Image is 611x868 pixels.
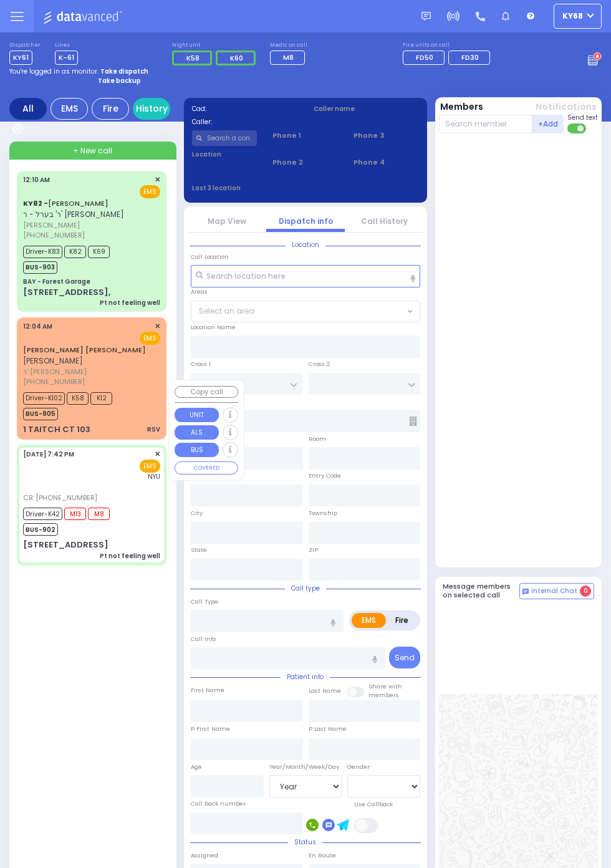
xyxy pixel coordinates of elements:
label: Last 3 location [192,183,306,193]
div: RSV [147,425,160,434]
span: ר' [PERSON_NAME] [23,367,156,377]
button: +Add [532,115,564,133]
button: Send [389,647,420,668]
label: Call Location [191,253,229,261]
span: ר' בערל - ר' [PERSON_NAME] [23,209,124,219]
label: Medic on call [270,42,309,49]
button: ky68 [554,4,602,29]
span: 0 [580,586,591,597]
strong: Take backup [98,76,141,85]
span: You're logged in as monitor. [9,67,99,76]
div: Pt not feeling well [100,551,160,561]
label: Fire units on call [403,42,494,49]
label: First Name [191,686,224,695]
label: Age [191,763,202,771]
span: Patient info [281,672,330,682]
label: Last Name [309,687,341,695]
span: EMS [140,460,160,473]
label: State [191,546,207,554]
span: K12 [90,392,112,405]
span: members [368,691,399,699]
label: Location Name [191,323,236,332]
label: Dispatcher [9,42,41,49]
div: BAY - Forest Garage [23,277,90,286]
input: Search a contact [192,130,257,146]
label: Caller name [314,104,420,113]
span: BUS-905 [23,408,58,420]
span: Location [286,240,325,249]
span: M13 [64,508,86,520]
a: Call History [361,216,408,226]
span: BUS-902 [23,523,58,536]
span: CB: [PHONE_NUMBER] [23,493,97,503]
span: + New call [73,145,112,157]
button: UNIT [175,408,219,422]
div: [STREET_ADDRESS], [23,286,110,299]
label: Fire [385,613,418,628]
button: BUS [175,443,219,457]
label: En Route [309,851,336,860]
span: K69 [88,246,110,258]
span: BUS-903 [23,261,57,274]
div: [STREET_ADDRESS] [23,539,108,551]
span: Send text [567,113,598,122]
span: Driver-K102 [23,392,65,405]
a: [PERSON_NAME] [23,198,108,208]
span: NYU [148,472,160,481]
label: Township [309,509,337,518]
div: Pt not feeling well [100,298,160,307]
span: ky68 [562,11,583,22]
h5: Message members on selected call [443,582,520,599]
button: Copy call [175,386,238,398]
span: EMS [140,332,160,345]
span: Status [288,837,322,847]
span: Internal Chat [531,587,577,596]
img: comment-alt.png [522,589,529,595]
label: Lines [55,42,78,49]
div: Fire [92,98,129,120]
label: Use Callback [354,800,393,809]
span: M8 [283,52,294,62]
label: Cross 1 [191,360,211,369]
label: Gender [347,763,370,771]
span: K82 [64,246,86,258]
label: Call back number [191,799,246,808]
span: Phone 3 [354,130,419,141]
span: KY82 - [23,198,48,208]
input: Search member [439,115,533,133]
span: K-61 [55,51,78,65]
strong: Take dispatch [100,67,148,76]
a: Dispatch info [279,216,333,226]
label: P First Name [191,725,230,733]
label: Room [309,435,326,443]
span: 12:04 AM [23,322,52,331]
a: [PERSON_NAME] [PERSON_NAME] [23,345,146,355]
span: [PERSON_NAME] [23,355,83,366]
button: Notifications [536,100,597,113]
span: Call type [285,584,326,593]
div: EMS [51,98,88,120]
label: Cross 2 [309,360,330,369]
label: Entry Code [309,471,341,480]
span: EMS [140,185,160,198]
span: 12:10 AM [23,175,50,185]
a: History [133,98,170,120]
span: ✕ [155,175,160,185]
label: Assigned [191,851,218,860]
span: Other building occupants [409,417,417,426]
span: [PHONE_NUMBER] [23,377,85,387]
label: Call Type [191,597,218,606]
span: Phone 2 [272,157,338,168]
label: Caller: [192,117,298,127]
button: Members [440,100,483,113]
img: message.svg [421,12,431,21]
button: COVERED [175,461,238,475]
label: ZIP [309,546,318,554]
label: Call Info [191,635,216,644]
label: P Last Name [309,725,347,733]
small: Share with [368,682,402,690]
label: Night unit [172,42,259,49]
span: ✕ [155,321,160,332]
label: Areas [191,287,208,296]
span: Phone 1 [272,130,338,141]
